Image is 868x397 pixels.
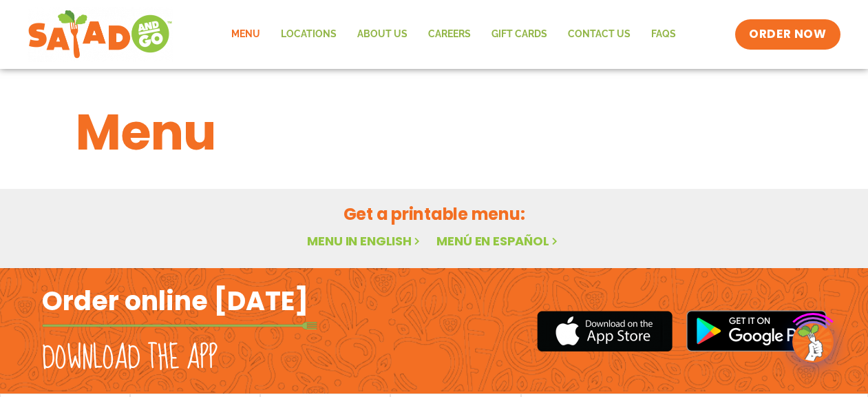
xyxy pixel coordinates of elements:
span: ORDER NOW [749,26,826,43]
img: new-SAG-logo-768×292 [28,7,173,62]
a: Locations [271,19,347,50]
img: google_play [686,310,827,352]
a: ORDER NOW [735,19,840,50]
a: FAQs [641,19,686,50]
a: Menú en español [436,232,560,250]
a: Menu in English [307,232,423,250]
a: GIFT CARDS [481,19,558,50]
img: fork [42,322,317,329]
a: Contact Us [558,19,641,50]
nav: Menu [221,19,686,50]
a: About Us [347,19,418,50]
h2: Order online [DATE] [42,284,308,318]
a: Careers [418,19,481,50]
h2: Get a printable menu: [76,202,793,226]
img: appstore [537,309,673,354]
h1: Menu [76,95,793,170]
a: Menu [221,19,271,50]
h2: Download the app [42,339,218,378]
